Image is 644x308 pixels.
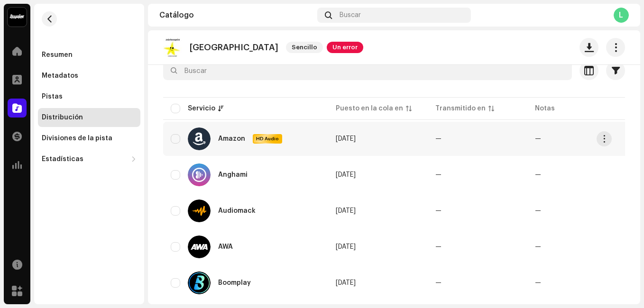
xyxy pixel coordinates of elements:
re-a-table-badge: — [535,208,541,214]
re-m-nav-dropdown: Estadísticas [38,150,140,169]
re-a-table-badge: — [535,172,541,178]
re-m-nav-item: Distribución [38,108,140,127]
span: 28 sept 2025 [336,172,356,178]
div: Anghami [218,172,248,178]
span: Buscar [340,11,361,19]
img: 02b37abf-00a3-44ce-b057-9e05b0548ba4 [163,38,182,57]
div: Transmitido en [435,104,486,113]
div: Distribución [42,114,83,121]
re-m-nav-item: Metadatos [38,66,140,85]
span: 28 sept 2025 [336,208,356,214]
span: — [435,172,442,178]
div: Puesto en la cola en [336,104,403,113]
re-m-nav-item: Resumen [38,45,140,64]
div: Catálogo [159,11,313,19]
div: Estadísticas [42,155,83,163]
div: Pistas [42,93,63,100]
div: Resumen [42,51,73,59]
span: 28 sept 2025 [336,244,356,250]
p: [GEOGRAPHIC_DATA] [190,43,278,53]
input: Buscar [163,61,572,80]
div: Servicio [188,104,215,113]
re-m-nav-item: Pistas [38,87,140,106]
span: 28 sept 2025 [336,136,356,142]
re-m-nav-item: Divisiones de la pista [38,129,140,148]
re-a-table-badge: — [535,244,541,250]
div: L [614,8,629,23]
span: — [435,208,442,214]
span: — [435,280,442,286]
re-a-table-badge: — [535,136,541,142]
div: AWA [218,244,233,250]
span: 28 sept 2025 [336,280,356,286]
div: Audiomack [218,208,256,214]
div: Divisiones de la pista [42,135,112,142]
re-a-table-badge: — [535,280,541,286]
div: Amazon [218,136,245,142]
span: Un error [327,42,363,53]
span: Sencillo [286,42,323,53]
span: — [435,244,442,250]
img: 10370c6a-d0e2-4592-b8a2-38f444b0ca44 [8,8,27,27]
span: — [435,136,442,142]
span: HD Audio [254,136,281,142]
div: Boomplay [218,280,251,286]
div: Metadatos [42,72,78,80]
